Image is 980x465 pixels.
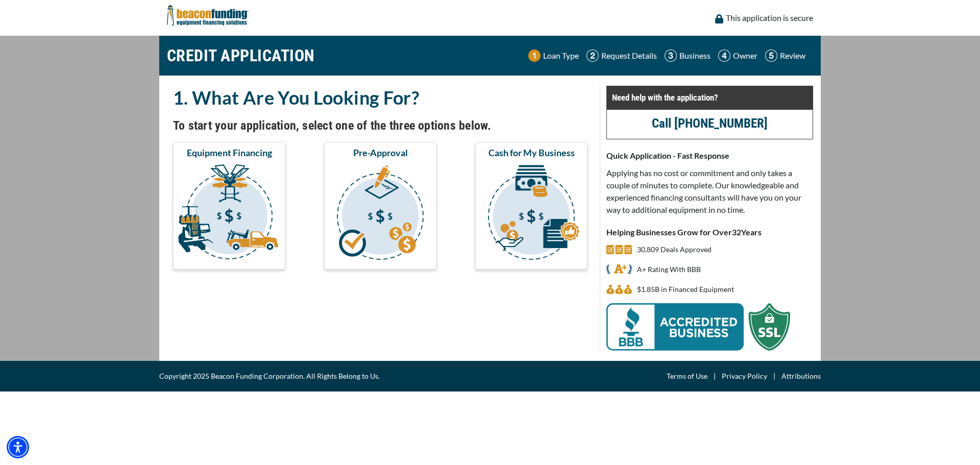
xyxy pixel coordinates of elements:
button: Pre-Approval [324,142,436,270]
button: Equipment Financing [173,142,285,270]
span: | [707,370,722,382]
p: Loan Type [543,50,579,62]
p: Need help with the application? [612,91,807,104]
img: Step 5 [765,50,777,62]
img: lock icon to convery security [715,14,723,23]
span: Copyright 2025 Beacon Funding Corporation. All Rights Belong to Us. [159,370,380,382]
span: Equipment Financing [187,146,272,159]
img: Equipment Financing [175,163,283,265]
p: Request Details [601,50,657,62]
img: Step 3 [665,50,677,62]
button: Cash for My Business [475,142,587,270]
p: Owner [733,50,757,62]
h4: To start your application, select one of the three options below. [173,117,587,134]
span: 32 [732,227,741,237]
p: Applying has no cost or commitment and only takes a couple of minutes to complete. Our knowledgea... [606,167,813,216]
p: $1,846,282,156 in Financed Equipment [637,283,734,296]
div: Accessibility Menu [7,436,29,458]
a: Privacy Policy [722,370,767,382]
a: Call [PHONE_NUMBER] [652,116,768,131]
p: A+ Rating With BBB [637,263,701,276]
span: Cash for My Business [488,146,575,159]
a: Attributions [781,370,821,382]
p: Business [679,50,710,62]
p: Helping Businesses Grow for Over Years [606,226,813,238]
img: Step 4 [718,50,730,62]
span: Pre-Approval [353,146,408,159]
span: | [767,370,781,382]
img: Cash for My Business [477,163,585,265]
img: Pre-Approval [326,163,434,265]
p: 30,809 Deals Approved [637,243,712,256]
p: This application is secure [726,12,813,24]
p: Quick Application - Fast Response [606,150,813,162]
img: Step 2 [586,50,599,62]
a: Terms of Use [667,370,707,382]
img: BBB Acredited Business and SSL Protection [606,303,790,351]
h2: 1. What Are You Looking For? [173,86,587,109]
p: Review [780,50,805,62]
h1: CREDIT APPLICATION [167,41,315,70]
img: Step 1 [528,50,541,62]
